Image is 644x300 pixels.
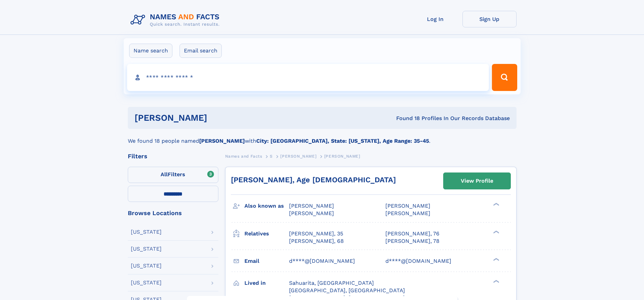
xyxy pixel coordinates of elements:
[385,203,430,209] span: [PERSON_NAME]
[225,152,262,160] a: Names and Facts
[385,210,430,216] span: [PERSON_NAME]
[131,229,162,235] div: [US_STATE]
[129,44,172,58] label: Name search
[324,154,360,159] span: [PERSON_NAME]
[128,210,218,216] div: Browse Locations
[289,203,334,209] span: [PERSON_NAME]
[385,237,439,245] a: [PERSON_NAME], 78
[280,152,316,160] a: [PERSON_NAME]
[280,154,316,159] span: [PERSON_NAME]
[231,176,396,184] a: [PERSON_NAME], Age [DEMOGRAPHIC_DATA]
[492,279,500,283] div: ❯
[244,200,289,212] h3: Also known as
[256,138,429,144] b: City: [GEOGRAPHIC_DATA], State: [US_STATE], Age Range: 35-45
[135,114,302,122] h1: [PERSON_NAME]
[492,257,500,261] div: ❯
[289,280,374,286] span: Sahuarita, [GEOGRAPHIC_DATA]
[244,277,289,289] h3: Lived in
[408,11,462,27] a: Log In
[131,280,162,285] div: [US_STATE]
[461,173,493,189] div: View Profile
[128,11,225,29] img: Logo Names and Facts
[462,11,517,27] a: Sign Up
[492,202,500,207] div: ❯
[180,44,222,58] label: Email search
[444,173,510,189] a: View Profile
[161,171,168,178] span: All
[128,129,517,145] div: We found 18 people named with .
[289,287,405,294] span: [GEOGRAPHIC_DATA], [GEOGRAPHIC_DATA]
[244,255,289,267] h3: Email
[385,230,439,237] a: [PERSON_NAME], 76
[199,138,245,144] b: [PERSON_NAME]
[131,246,162,252] div: [US_STATE]
[302,115,510,122] div: Found 18 Profiles In Our Records Database
[128,153,218,159] div: Filters
[289,210,334,216] span: [PERSON_NAME]
[492,64,517,91] button: Search Button
[128,167,218,183] label: Filters
[270,152,273,160] a: S
[244,228,289,239] h3: Relatives
[127,64,489,91] input: search input
[131,263,162,269] div: [US_STATE]
[289,230,343,237] a: [PERSON_NAME], 35
[289,237,344,245] a: [PERSON_NAME], 68
[492,230,500,234] div: ❯
[270,154,273,159] span: S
